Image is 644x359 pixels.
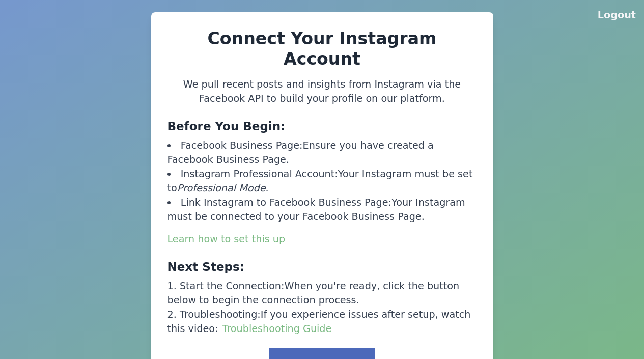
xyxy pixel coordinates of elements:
a: Learn how to set this up [167,233,286,245]
span: Start the Connection: [180,280,285,292]
button: Logout [598,8,636,22]
span: Link Instagram to Facebook Business Page: [181,197,391,208]
li: Your Instagram must be connected to your Facebook Business Page. [167,196,477,224]
h2: Connect Your Instagram Account [167,29,477,69]
h3: Next Steps: [167,259,477,275]
li: When you're ready, click the button below to begin the connection process. [167,279,477,308]
li: If you experience issues after setup, watch this video: [167,308,477,336]
span: Professional Mode [177,182,266,194]
span: Facebook Business Page: [181,140,303,151]
a: Troubleshooting Guide [222,323,332,335]
li: Your Instagram must be set to . [167,167,477,196]
h3: Before You Begin: [167,118,477,134]
p: We pull recent posts and insights from Instagram via the Facebook API to build your profile on ou... [167,77,477,106]
span: Troubleshooting: [180,309,261,320]
span: Instagram Professional Account: [181,168,338,180]
li: Ensure you have created a Facebook Business Page. [167,139,477,167]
